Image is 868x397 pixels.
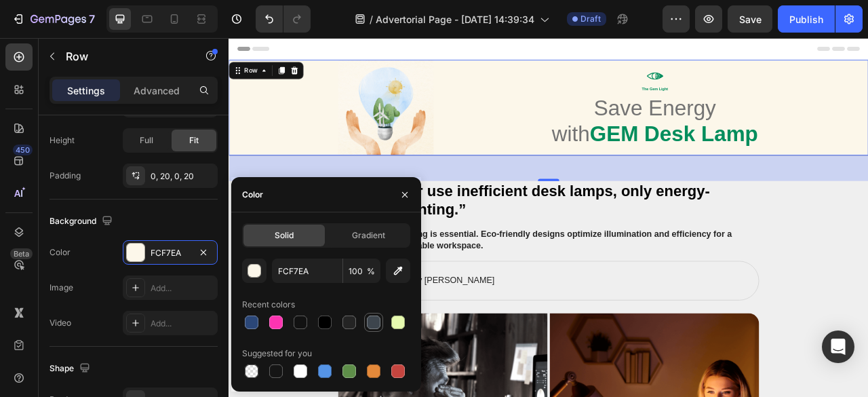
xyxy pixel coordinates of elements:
[242,299,295,311] div: Recent colors
[151,282,214,295] div: Add...
[150,292,184,326] img: gempages_432750572815254551-8d2257ed-66f6-49fd-b30e-0b54ba5554d2.png
[67,83,105,98] p: Settings
[50,134,75,147] div: Height
[89,11,95,27] p: 7
[275,229,294,242] span: Solid
[139,183,675,231] h2: “I will never use inefficient desk lamps, only energy-efficient lighting.”
[5,5,101,33] button: 7
[50,317,71,329] div: Video
[140,134,153,147] span: Full
[140,243,673,271] p: Efficient desk lighting is essential. Eco-friendly designs optimize illumination and efficiency f...
[410,71,675,139] h1: Save Energy with
[459,107,673,136] strong: GEM Desk Lamp
[822,330,854,363] div: Open Intercom Messenger
[580,13,601,25] span: Draft
[50,246,71,259] div: Color
[370,12,373,26] span: /
[196,301,338,316] p: [DATE] By [PERSON_NAME]
[411,62,673,68] p: The Gem Light
[376,12,534,26] span: Advertorial Page - [DATE] 14:39:34
[134,83,180,98] p: Advanced
[728,5,772,33] button: Save
[739,14,762,25] span: Save
[151,247,190,259] div: FCF7EA
[229,38,868,397] iframe: Design area
[242,189,263,201] div: Color
[272,259,342,283] input: Eg: FFFFFF
[151,318,214,330] div: Add...
[242,347,312,360] div: Suggested for you
[10,248,33,259] div: Beta
[50,360,93,378] div: Shape
[789,12,823,26] div: Publish
[17,35,39,48] div: Row
[50,282,73,294] div: Image
[256,5,311,33] div: Undo/Redo
[50,212,115,231] div: Background
[66,48,181,64] p: Row
[50,170,81,182] div: Padding
[367,265,375,278] span: %
[151,170,214,183] div: 0, 20, 0, 20
[189,134,199,147] span: Fit
[13,145,33,155] div: 450
[352,229,385,242] span: Gradient
[778,5,835,33] button: Publish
